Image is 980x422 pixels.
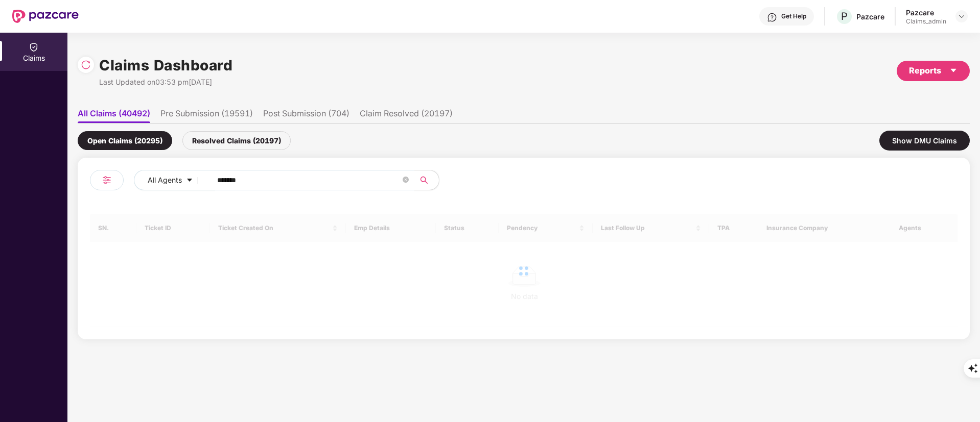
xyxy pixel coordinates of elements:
[879,131,970,151] div: Show DMU Claims
[414,176,434,184] span: search
[182,131,291,150] div: Resolved Claims (20197)
[263,108,349,123] li: Post Submission (704)
[148,175,182,186] span: All Agents
[81,60,91,70] img: svg+xml;base64,PHN2ZyBpZD0iUmVsb2FkLTMyeDMyIiB4bWxucz0iaHR0cDovL3d3dy53My5vcmcvMjAwMC9zdmciIHdpZH...
[781,12,806,20] div: Get Help
[403,176,409,185] span: close-circle
[403,177,409,183] span: close-circle
[186,177,193,185] span: caret-down
[841,10,848,22] span: P
[414,170,439,190] button: search
[958,12,966,20] img: svg+xml;base64,PHN2ZyBpZD0iRHJvcGRvd24tMzJ4MzIiIHhtbG5zPSJodHRwOi8vd3d3LnczLm9yZy8yMDAwL3N2ZyIgd2...
[101,174,113,186] img: svg+xml;base64,PHN2ZyB4bWxucz0iaHR0cDovL3d3dy53My5vcmcvMjAwMC9zdmciIHdpZHRoPSIyNCIgaGVpZ2h0PSIyNC...
[134,170,215,190] button: All Agentscaret-down
[160,108,253,123] li: Pre Submission (19591)
[949,66,958,75] span: caret-down
[856,12,884,21] div: Pazcare
[360,108,453,123] li: Claim Resolved (20197)
[78,131,172,150] div: Open Claims (20295)
[12,10,79,23] img: New Pazcare Logo
[906,17,946,26] div: Claims_admin
[909,64,958,77] div: Reports
[906,8,946,17] div: Pazcare
[767,12,777,22] img: svg+xml;base64,PHN2ZyBpZD0iSGVscC0zMngzMiIgeG1sbnM9Imh0dHA6Ly93d3cudzMub3JnLzIwMDAvc3ZnIiB3aWR0aD...
[99,77,232,88] div: Last Updated on 03:53 pm[DATE]
[78,108,150,123] li: All Claims (40492)
[29,42,39,52] img: svg+xml;base64,PHN2ZyBpZD0iQ2xhaW0iIHhtbG5zPSJodHRwOi8vd3d3LnczLm9yZy8yMDAwL3N2ZyIgd2lkdGg9IjIwIi...
[99,54,232,77] h1: Claims Dashboard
